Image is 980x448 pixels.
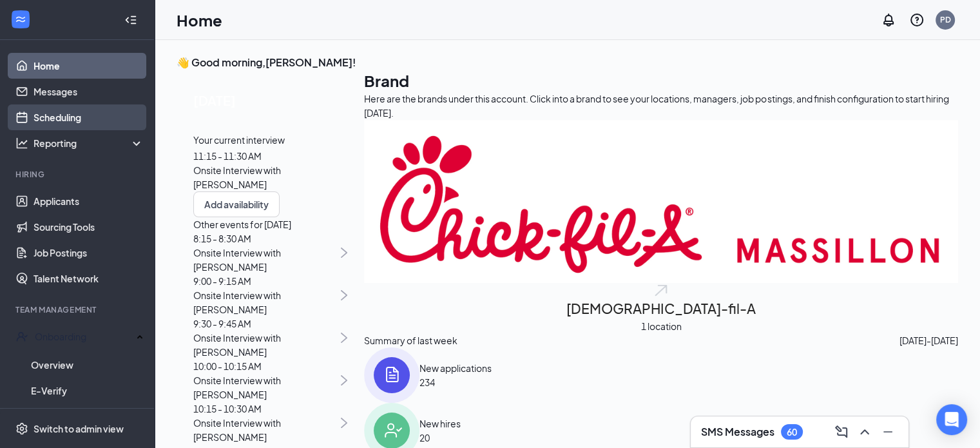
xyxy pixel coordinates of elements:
div: Here are the brands under this account. Click into a brand to see your locations, managers, job p... [364,92,958,120]
svg: ComposeMessage [834,424,849,440]
div: Hiring [15,169,141,180]
img: icon [364,347,419,403]
div: Switch to admin view [34,422,124,435]
div: New applications [419,361,492,375]
h2: [DEMOGRAPHIC_DATA]-fil-A [566,298,756,319]
h1: Home [177,9,222,31]
a: Overview [31,352,144,378]
span: Summary of last week [364,333,457,347]
a: Messages [34,79,144,104]
button: ChevronUp [854,422,875,442]
svg: ChevronUp [857,424,872,440]
button: Add availability [193,191,280,217]
h1: Brand [364,70,958,92]
span: 9:00 - 9:15 AM [193,274,338,288]
a: Onboarding Documents [31,404,144,429]
button: Minimize [878,422,898,442]
a: Talent Network [34,266,144,291]
a: Applicants [34,188,144,214]
span: Onsite Interview with [PERSON_NAME] [193,246,338,274]
span: 234 [419,375,492,389]
span: 10:00 - 10:15 AM [193,359,338,373]
h3: SMS Messages [701,425,774,439]
svg: Minimize [880,424,896,440]
a: Scheduling [34,104,144,130]
div: Reporting [34,137,144,150]
span: Onsite Interview with [PERSON_NAME] [193,288,338,317]
h3: 👋 Good morning, [PERSON_NAME] ! [177,55,958,70]
span: Onsite Interview with [PERSON_NAME] [193,416,338,444]
svg: Settings [15,422,28,435]
div: 60 [787,427,797,438]
svg: Collapse [124,14,137,26]
div: Onboarding [35,330,133,343]
span: Other events for [DATE] [193,217,347,231]
span: [DATE] [193,90,347,110]
span: 10:15 - 10:30 AM [193,402,338,416]
a: E-Verify [31,378,144,404]
svg: QuestionInfo [909,12,925,28]
img: open.6027fd2a22e1237b5b06.svg [653,283,669,298]
span: 1 location [641,319,682,333]
span: Onsite Interview with [PERSON_NAME] [193,164,281,190]
a: Job Postings [34,240,144,266]
svg: Notifications [881,12,896,28]
span: Your current interview [193,134,285,146]
svg: WorkstreamLogo [14,13,27,26]
span: 20 [419,431,461,445]
svg: Analysis [15,137,28,150]
img: Chick-fil-A [364,120,958,283]
span: Onsite Interview with [PERSON_NAME] [193,373,338,402]
span: 8:15 - 8:30 AM [193,231,338,246]
div: Team Management [15,304,141,315]
a: Home [34,53,144,79]
span: 9:30 - 9:45 AM [193,317,338,331]
span: Onsite Interview with [PERSON_NAME] [193,331,338,359]
button: ComposeMessage [831,422,852,442]
span: 11:15 - 11:30 AM [193,150,262,162]
div: New hires [419,416,461,431]
div: Open Intercom Messenger [936,404,967,435]
span: [DATE] - [DATE] [899,333,958,347]
a: Sourcing Tools [34,214,144,240]
div: PD [940,14,951,25]
svg: UserCheck [15,330,28,343]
